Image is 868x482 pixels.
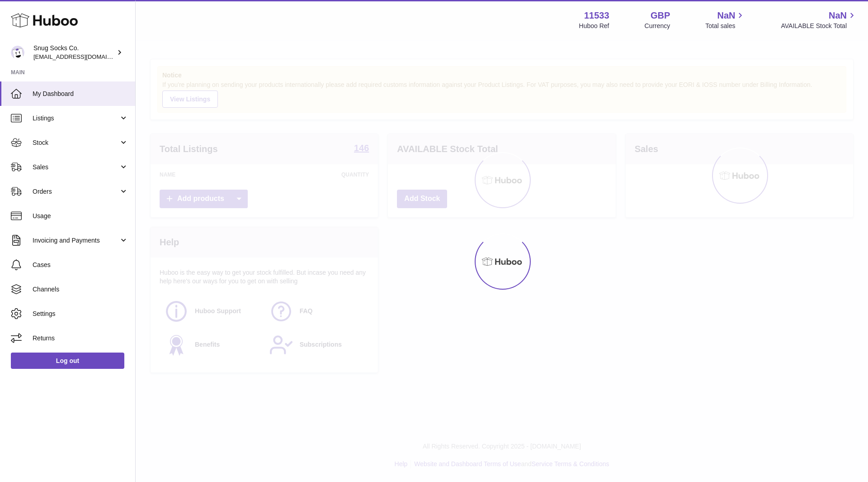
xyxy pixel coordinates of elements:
[33,212,128,220] span: Usage
[33,310,128,318] span: Settings
[651,10,670,22] strong: GBP
[645,22,670,30] div: Currency
[33,334,128,343] span: Returns
[33,114,119,123] span: Listings
[33,90,128,98] span: My Dashboard
[33,236,119,245] span: Invoicing and Payments
[33,187,119,196] span: Orders
[11,46,24,59] img: info@snugsocks.co.uk
[579,22,609,30] div: Huboo Ref
[11,353,124,369] a: Log out
[584,10,609,22] strong: 11533
[33,285,128,294] span: Channels
[33,53,133,60] span: [EMAIL_ADDRESS][DOMAIN_NAME]
[705,22,745,30] span: Total sales
[705,10,745,30] a: NaN Total sales
[33,44,115,61] div: Snug Socks Co.
[781,22,857,30] span: AVAILABLE Stock Total
[829,10,847,22] span: NaN
[33,138,119,147] span: Stock
[33,261,128,269] span: Cases
[33,163,119,172] span: Sales
[781,10,857,30] a: NaN AVAILABLE Stock Total
[717,10,735,22] span: NaN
